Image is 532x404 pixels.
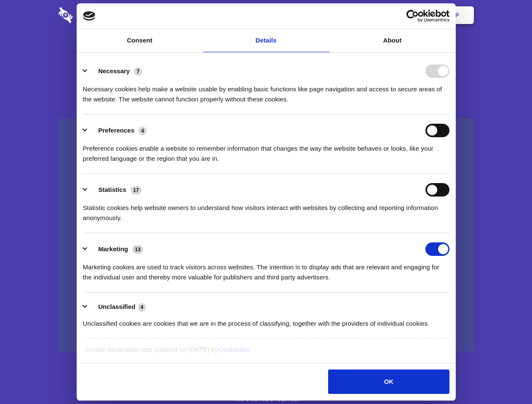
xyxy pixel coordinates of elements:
div: Marketing cookies are used to track visitors across websites. The intention is to display ads tha... [83,256,449,282]
button: Marketing (13) [83,242,149,256]
a: Contact [342,2,380,28]
a: Wistia video thumbnail [59,119,474,352]
button: Necessary (7) [83,64,147,78]
label: Necessary [98,67,130,74]
span: 4 [139,127,147,135]
button: Unclassified (4) [83,302,151,312]
button: Preferences (4) [83,124,152,137]
span: 7 [134,67,142,76]
a: Consent [77,29,203,52]
a: Pricing [247,2,284,28]
a: Usercentrics Cookiebot - opens in a new window [376,10,449,22]
div: Cookie declaration last updated on [DATE] by [79,345,453,361]
h1: Eliminate Slack Data Loss. [59,38,474,68]
a: Details [203,29,329,52]
a: About [329,29,456,52]
h4: Auto-redaction of sensitive data, encrypted data sharing and self-destructing private chats. Shar... [59,77,474,104]
label: Marketing [98,245,128,252]
a: Cookiebot [218,346,250,353]
span: 17 [131,186,142,194]
div: Statistic cookies help website owners to understand how visitors interact with websites by collec... [83,197,449,223]
span: 4 [138,303,146,311]
button: OK [328,369,449,394]
iframe: Drift Widget Chat Controller [490,362,522,394]
div: Preference cookies enable a website to remember information that changes the way the website beha... [83,137,449,164]
div: Unclassified cookies are cookies that we are in the process of classifying, together with the pro... [83,312,449,329]
img: logo [83,11,96,21]
div: Necessary cookies help make a website usable by enabling basic functions like page navigation and... [83,78,449,104]
label: Preferences [98,127,134,134]
button: Statistics (17) [83,183,147,197]
a: Login [382,2,419,28]
label: Statistics [98,186,126,193]
span: 13 [132,245,143,254]
img: logo-wordmark-white-trans-d4663122ce5f474addd5e946df7df03e33cb6a1c49d2221995e7729f52c070b2.svg [59,7,131,23]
